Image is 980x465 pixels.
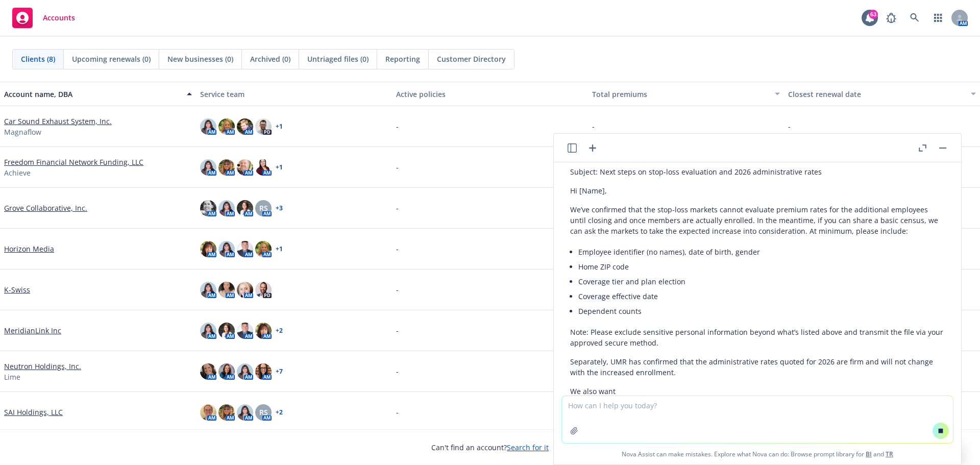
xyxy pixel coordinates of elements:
[259,203,268,213] span: RS
[200,159,216,176] img: photo
[276,328,283,334] a: + 2
[4,167,31,178] span: Achieve
[866,450,872,458] a: BI
[928,8,948,28] a: Switch app
[218,363,235,380] img: photo
[578,274,945,289] li: Coverage tier and plan election
[218,200,235,216] img: photo
[259,407,268,418] span: RS
[237,200,253,216] img: photo
[4,89,181,100] div: Account name, DBA
[4,325,61,336] a: MeridianLink Inc
[431,442,549,453] span: Can't find an account?
[507,443,549,452] a: Search for it
[237,282,253,298] img: photo
[392,82,588,106] button: Active policies
[570,166,945,177] p: Subject: Next steps on stop-loss evaluation and 2026 administrative rates
[396,203,399,213] span: -
[218,159,235,176] img: photo
[570,204,945,236] p: We’ve confirmed that the stop-loss markets cannot evaluate premium rates for the additional emplo...
[21,54,55,64] span: Clients (8)
[396,407,399,418] span: -
[255,363,272,380] img: photo
[276,369,283,375] a: + 7
[570,327,945,348] p: Note: Please exclude sensitive personal information beyond what’s listed above and transmit the f...
[784,82,980,106] button: Closest renewal date
[396,243,399,254] span: -
[250,54,290,64] span: Archived (0)
[592,121,595,132] span: -
[200,241,216,257] img: photo
[276,205,283,211] a: + 3
[588,82,784,106] button: Total premiums
[43,14,75,22] span: Accounts
[4,127,41,137] span: Magnaflow
[4,116,112,127] a: Car Sound Exhaust System, Inc.
[200,200,216,216] img: photo
[396,89,584,100] div: Active policies
[592,89,769,100] div: Total premiums
[237,241,253,257] img: photo
[881,8,901,28] a: Report a Bug
[218,404,235,421] img: photo
[570,386,945,397] p: We also want
[237,159,253,176] img: photo
[167,54,233,64] span: New businesses (0)
[200,363,216,380] img: photo
[396,162,399,173] span: -
[578,304,945,319] li: Dependent counts
[396,325,399,336] span: -
[570,356,945,378] p: Separately, UMR has confirmed that the administrative rates quoted for 2026 are firm and will not...
[237,323,253,339] img: photo
[218,241,235,257] img: photo
[8,4,79,32] a: Accounts
[218,118,235,135] img: photo
[237,363,253,380] img: photo
[558,444,957,464] span: Nova Assist can make mistakes. Explore what Nova can do: Browse prompt library for and
[578,259,945,274] li: Home ZIP code
[385,54,420,64] span: Reporting
[886,450,893,458] a: TR
[255,282,272,298] img: photo
[4,157,143,167] a: Freedom Financial Network Funding, LLC
[255,159,272,176] img: photo
[200,118,216,135] img: photo
[200,323,216,339] img: photo
[396,284,399,295] span: -
[200,89,388,100] div: Service team
[570,185,945,196] p: Hi [Name],
[276,164,283,170] a: + 1
[396,121,399,132] span: -
[255,323,272,339] img: photo
[72,54,151,64] span: Upcoming renewals (0)
[196,82,392,106] button: Service team
[396,366,399,377] span: -
[237,118,253,135] img: photo
[869,10,878,19] div: 63
[4,243,54,254] a: Horizon Media
[4,372,20,382] span: Lime
[904,8,925,28] a: Search
[788,89,965,100] div: Closest renewal date
[4,361,81,372] a: Neutron Holdings, Inc.
[200,282,216,298] img: photo
[276,246,283,252] a: + 1
[255,118,272,135] img: photo
[307,54,369,64] span: Untriaged files (0)
[200,404,216,421] img: photo
[4,407,63,418] a: SAI Holdings, LLC
[218,282,235,298] img: photo
[276,409,283,415] a: + 2
[788,121,791,132] span: -
[578,244,945,259] li: Employee identifier (no names), date of birth, gender
[255,241,272,257] img: photo
[4,284,30,295] a: K-Swiss
[578,289,945,304] li: Coverage effective date
[437,54,506,64] span: Customer Directory
[276,124,283,130] a: + 1
[218,323,235,339] img: photo
[4,203,87,213] a: Grove Collaborative, Inc.
[237,404,253,421] img: photo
